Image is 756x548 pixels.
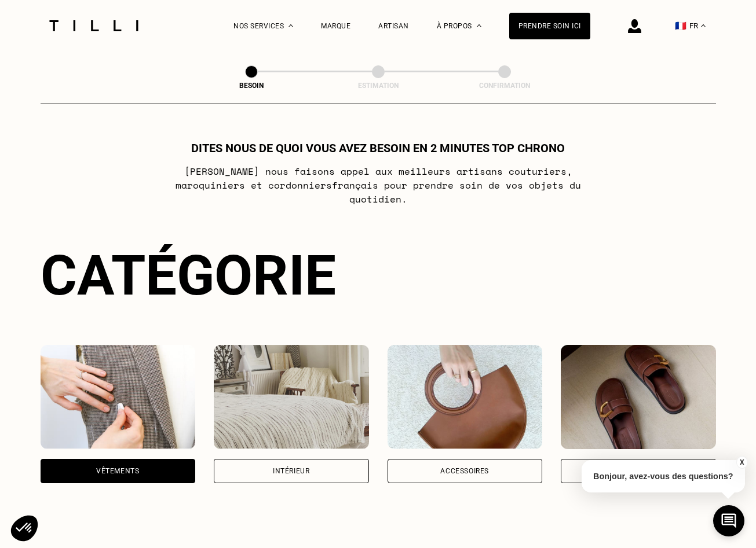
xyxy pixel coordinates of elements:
[561,345,716,449] img: Chaussures
[736,456,747,469] button: X
[477,24,481,27] img: Menu déroulant à propos
[378,22,409,30] a: Artisan
[214,345,369,449] img: Intérieur
[96,468,139,475] div: Vêtements
[701,24,706,27] img: menu déroulant
[288,24,293,27] img: Menu déroulant
[45,20,143,31] img: Logo du service de couturière Tilli
[509,13,590,39] a: Prendre soin ici
[388,345,543,449] img: Accessoires
[582,460,745,492] p: Bonjour, avez-vous des questions?
[675,20,686,31] span: 🇫🇷
[320,82,436,90] div: Estimation
[193,82,309,90] div: Besoin
[41,243,716,308] div: Catégorie
[440,468,489,475] div: Accessoires
[447,82,563,90] div: Confirmation
[148,164,608,206] p: [PERSON_NAME] nous faisons appel aux meilleurs artisans couturiers , maroquiniers et cordonniers ...
[191,141,565,155] h1: Dites nous de quoi vous avez besoin en 2 minutes top chrono
[273,468,309,475] div: Intérieur
[628,19,641,33] img: icône connexion
[321,22,350,30] a: Marque
[41,345,196,449] img: Vêtements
